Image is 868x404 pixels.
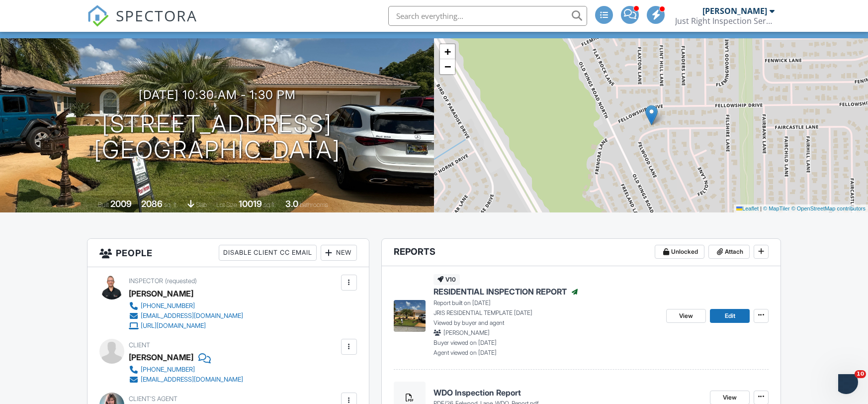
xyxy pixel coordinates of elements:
[763,205,790,211] a: © MapTiler
[110,199,132,209] div: 2009
[444,60,451,73] span: −
[129,277,163,285] span: Inspector
[94,111,341,164] h1: [STREET_ADDRESS] [GEOGRAPHIC_DATA]
[702,6,767,16] div: [PERSON_NAME]
[791,205,866,211] a: © OpenStreetMap contributors
[216,201,237,208] span: Lot Size
[300,201,328,208] span: bathrooms
[87,239,369,267] h3: People
[141,312,243,320] div: [EMAIL_ADDRESS][DOMAIN_NAME]
[141,376,243,384] div: [EMAIL_ADDRESS][DOMAIN_NAME]
[116,5,197,26] span: SPECTORA
[87,13,197,34] a: SPECTORA
[129,286,193,301] div: [PERSON_NAME]
[285,199,298,209] div: 3.0
[321,245,357,261] div: New
[129,311,243,321] a: [EMAIL_ADDRESS][DOMAIN_NAME]
[87,5,109,27] img: The Best Home Inspection Software - Spectora
[440,59,455,74] a: Zoom out
[440,44,455,59] a: Zoom in
[129,301,243,311] a: [PHONE_NUMBER]
[141,366,195,374] div: [PHONE_NUMBER]
[196,201,207,208] span: slab
[139,88,296,101] h3: [DATE] 10:30 am - 1:30 pm
[129,341,150,349] span: Client
[129,321,243,331] a: [URL][DOMAIN_NAME]
[129,375,243,385] a: [EMAIL_ADDRESS][DOMAIN_NAME]
[129,350,193,365] div: [PERSON_NAME]
[855,370,866,378] span: 10
[239,199,262,209] div: 10019
[4,4,20,132] div: Intercom messenger
[675,16,775,26] div: Just Right Inspection Services LLC
[141,322,206,330] div: [URL][DOMAIN_NAME]
[165,277,197,285] span: (requested)
[4,4,20,132] div: Intercom
[760,205,762,211] span: |
[141,302,195,310] div: [PHONE_NUMBER]
[129,395,177,403] span: Client's Agent
[388,6,587,26] input: Search everything...
[263,201,276,208] span: sq.ft.
[736,205,759,211] a: Leaflet
[129,365,243,375] a: [PHONE_NUMBER]
[444,45,451,58] span: +
[141,199,163,209] div: 2086
[219,245,317,261] div: Disable Client CC Email
[645,105,658,125] img: Marker
[834,370,858,394] iframe: Intercom live chat
[4,4,20,132] div: Open Intercom Messenger
[98,201,109,208] span: Built
[164,201,178,208] span: sq. ft.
